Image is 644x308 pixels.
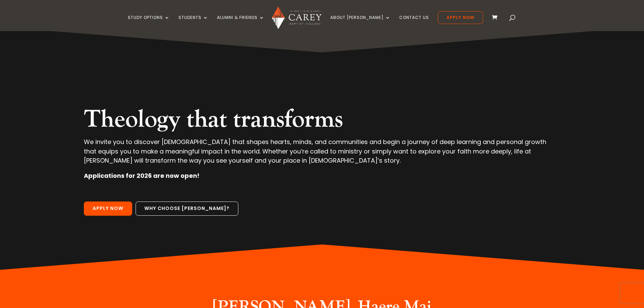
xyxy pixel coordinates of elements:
[136,202,238,216] a: Why choose [PERSON_NAME]?
[272,6,321,29] img: Carey Baptist College
[438,11,483,24] a: Apply Now
[84,137,560,171] p: We invite you to discover [DEMOGRAPHIC_DATA] that shapes hearts, minds, and communities and begin...
[178,15,208,31] a: Students
[84,171,199,180] strong: Applications for 2026 are now open!
[330,15,390,31] a: About [PERSON_NAME]
[217,15,264,31] a: Alumni & Friends
[399,15,429,31] a: Contact Us
[128,15,170,31] a: Study Options
[84,105,560,137] h2: Theology that transforms
[84,202,132,216] a: Apply Now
